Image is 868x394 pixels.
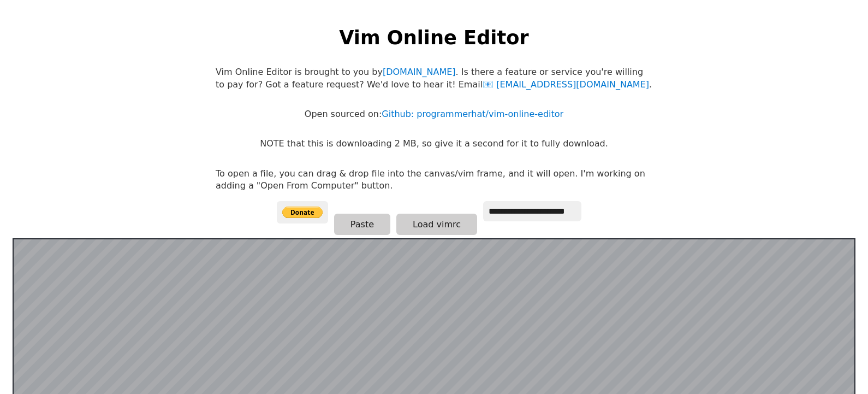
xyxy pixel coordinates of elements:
[260,138,608,150] p: NOTE that this is downloading 2 MB, so give it a second for it to fully download.
[334,214,390,235] button: Paste
[339,24,528,51] h1: Vim Online Editor
[396,214,477,235] button: Load vimrc
[305,108,563,120] p: Open sourced on:
[483,79,649,90] a: [EMAIL_ADDRESS][DOMAIN_NAME]
[383,67,456,77] a: [DOMAIN_NAME]
[216,168,652,192] p: To open a file, you can drag & drop file into the canvas/vim frame, and it will open. I'm working...
[216,66,652,91] p: Vim Online Editor is brought to you by . Is there a feature or service you're willing to pay for?...
[382,109,563,119] a: Github: programmerhat/vim-online-editor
